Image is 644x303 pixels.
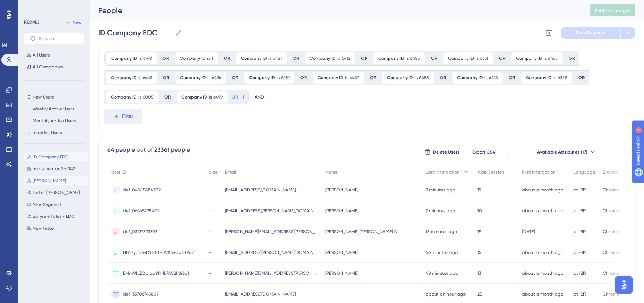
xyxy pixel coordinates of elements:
[123,187,161,193] span: def_04585484302
[603,229,619,235] span: Chrome
[24,104,84,113] button: Weekly Active Users
[225,208,318,214] span: [EMAIL_ADDRESS][PERSON_NAME][DOMAIN_NAME]
[143,55,152,61] span: 6149
[33,202,62,207] span: New Segment
[207,55,210,61] span: is
[138,94,141,100] span: is
[39,36,78,41] input: Search
[419,75,429,81] span: 6488
[163,75,169,81] div: OR
[426,169,460,175] span: Last Interaction
[24,51,84,59] button: All Users
[415,75,418,81] span: is
[477,208,482,214] span: 10
[325,187,358,193] span: [PERSON_NAME]
[440,75,446,81] div: OR
[33,154,69,160] span: ID Company EDC
[603,270,619,276] span: Chrome
[477,249,482,255] span: 15
[107,145,135,154] div: 64 people
[484,75,487,81] span: is
[465,146,502,158] button: Export CSV
[522,250,563,255] time: about a month ago
[209,187,211,193] span: -
[569,55,575,61] div: OR
[426,271,458,276] time: 48 minutes ago
[224,55,230,61] div: OR
[325,249,358,255] span: [PERSON_NAME]
[595,7,631,13] span: Publish Changes
[249,75,275,81] span: Company ID
[209,94,212,100] span: is
[209,229,211,235] span: -
[98,5,572,16] div: People
[98,28,172,38] input: Segment Name
[426,208,455,213] time: 7 minutes ago
[342,55,350,61] span: 6412
[212,55,213,61] span: 1
[231,91,247,103] button: OR
[370,75,376,81] div: OR
[24,224,88,233] button: New teste
[255,90,264,104] div: AND
[603,208,619,214] span: Chrome
[277,75,280,81] span: is
[33,94,54,100] span: New Users
[73,19,81,25] span: New
[111,169,126,175] span: User ID
[350,75,359,81] span: 6487
[426,250,458,255] time: 46 minutes ago
[526,75,552,81] span: Company ID
[33,130,62,136] span: Inactive Users
[448,55,474,61] span: Company ID
[209,249,211,255] span: -
[24,116,84,125] button: Monthly Active Users
[573,249,586,255] span: pt-BR
[209,291,211,297] span: -
[516,55,542,61] span: Company ID
[378,55,404,61] span: Company ID
[24,200,88,209] button: New Segment
[337,55,340,61] span: is
[426,291,466,297] time: about an hour ago
[225,187,296,193] span: [EMAIL_ADDRESS][DOMAIN_NAME]
[499,55,505,61] div: OR
[123,270,189,276] span: EMnWIvZQpjaa91lhlk7AS2h8i6g1
[213,94,223,100] span: 6499
[477,229,481,235] span: 19
[225,169,236,175] span: Email
[207,75,210,81] span: is
[576,30,606,36] span: Save Segment
[63,18,84,27] button: New
[472,149,496,155] span: Export CSV
[123,249,194,255] span: HBY7ycN1wDYfdd2OVX3eOx1EfPu2
[590,4,635,16] button: Publish Changes
[24,62,84,71] button: All Companies
[33,106,74,112] span: Weekly Active Users
[24,176,88,185] button: [PERSON_NAME]
[361,55,367,61] div: OR
[33,166,75,172] span: Implementação R&S
[24,152,88,161] button: ID Company EDC
[162,55,169,61] div: OR
[33,52,50,58] span: All Users
[553,75,556,81] span: is
[603,169,619,175] span: Browser
[522,229,535,234] time: [DATE]
[111,55,137,61] span: Company ID
[268,55,271,61] span: is
[522,291,563,297] time: about a month ago
[431,55,437,61] div: OR
[136,145,153,154] div: out of
[52,4,54,10] div: 1
[507,146,626,158] button: Available Attributes (17)
[573,187,586,193] span: pt-BR
[209,270,211,276] span: -
[477,270,481,276] span: 13
[561,27,620,39] button: Save Segment
[232,94,238,100] span: OR
[154,145,190,154] div: 23361 people
[241,55,267,61] span: Company ID
[522,187,563,193] time: about a month ago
